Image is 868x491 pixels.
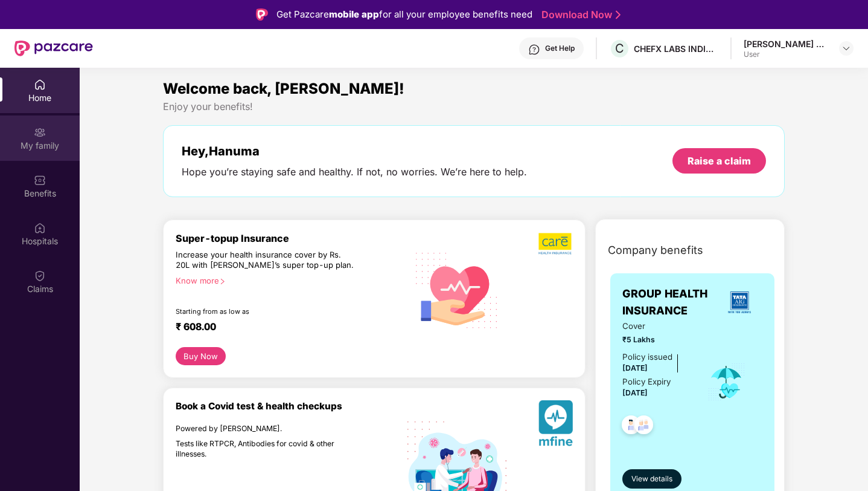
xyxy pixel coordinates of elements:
span: right [219,278,226,285]
span: C [615,41,624,56]
span: [DATE] [622,388,648,397]
div: Book a Covid test & health checkups [176,400,407,412]
img: Stroke [616,8,621,21]
img: svg+xml;base64,PHN2ZyB4bWxucz0iaHR0cDovL3d3dy53My5vcmcvMjAwMC9zdmciIHhtbG5zOnhsaW5rPSJodHRwOi8vd3... [538,400,573,450]
img: svg+xml;base64,PHN2ZyBpZD0iSG9zcGl0YWxzIiB4bWxucz0iaHR0cDovL3d3dy53My5vcmcvMjAwMC9zdmciIHdpZHRoPS... [34,222,46,234]
span: [DATE] [622,363,648,372]
img: svg+xml;base64,PHN2ZyB4bWxucz0iaHR0cDovL3d3dy53My5vcmcvMjAwMC9zdmciIHdpZHRoPSI0OC45NDMiIGhlaWdodD... [616,412,646,441]
img: svg+xml;base64,PHN2ZyBpZD0iRHJvcGRvd24tMzJ4MzIiIHhtbG5zPSJodHRwOi8vd3d3LnczLm9yZy8yMDAwL3N2ZyIgd2... [841,44,851,53]
span: View details [631,473,672,485]
img: svg+xml;base64,PHN2ZyB4bWxucz0iaHR0cDovL3d3dy53My5vcmcvMjAwMC9zdmciIHdpZHRoPSI0OC45NDMiIGhlaWdodD... [629,412,659,441]
div: Starting from as low as [176,307,356,316]
div: [PERSON_NAME] Sai [PERSON_NAME] Tangallapalli [744,38,828,50]
div: ₹ 608.00 [176,320,395,335]
div: Powered by [PERSON_NAME]. [176,424,356,434]
span: Company benefits [608,242,703,259]
div: Get Pazcare for all your employee benefits need [276,7,532,22]
div: Know more [176,276,400,284]
div: Hope you’re staying safe and healthy. If not, no worries. We’re here to help. [182,166,527,178]
strong: mobile app [329,8,379,20]
img: New Pazcare Logo [14,41,93,56]
div: User [744,50,828,59]
div: Tests like RTPCR, Antibodies for covid & other illnesses. [176,439,356,459]
span: Cover [622,320,691,333]
div: Raise a claim [688,154,751,167]
img: b5dec4f62d2307b9de63beb79f102df3.png [538,232,573,255]
div: Policy issued [622,351,672,363]
img: svg+xml;base64,PHN2ZyB3aWR0aD0iMjAiIGhlaWdodD0iMjAiIHZpZXdCb3g9IjAgMCAyMCAyMCIgZmlsbD0ibm9uZSIgeG... [34,126,46,138]
img: Logo [256,8,268,21]
span: Welcome back, [PERSON_NAME]! [163,80,404,97]
div: Policy Expiry [622,376,671,388]
a: Download Now [541,8,617,21]
span: GROUP HEALTH INSURANCE [622,285,716,320]
img: svg+xml;base64,PHN2ZyBpZD0iSG9tZSIgeG1sbnM9Imh0dHA6Ly93d3cudzMub3JnLzIwMDAvc3ZnIiB3aWR0aD0iMjAiIG... [34,79,46,91]
div: Enjoy your benefits! [163,100,785,113]
div: Super-topup Insurance [176,232,407,244]
img: svg+xml;base64,PHN2ZyBpZD0iQmVuZWZpdHMiIHhtbG5zPSJodHRwOi8vd3d3LnczLm9yZy8yMDAwL3N2ZyIgd2lkdGg9Ij... [34,174,46,186]
button: View details [622,469,681,489]
div: Hey, Hanuma [182,144,527,158]
img: svg+xml;base64,PHN2ZyBpZD0iSGVscC0zMngzMiIgeG1sbnM9Imh0dHA6Ly93d3cudzMub3JnLzIwMDAvc3ZnIiB3aWR0aD... [528,44,540,56]
img: icon [707,362,746,402]
img: svg+xml;base64,PHN2ZyB4bWxucz0iaHR0cDovL3d3dy53My5vcmcvMjAwMC9zdmciIHhtbG5zOnhsaW5rPSJodHRwOi8vd3... [407,239,507,340]
div: CHEFX LABS INDIA PRIVATE LIMITED [634,43,718,54]
span: ₹5 Lakhs [622,334,691,345]
div: Get Help [545,44,575,53]
img: svg+xml;base64,PHN2ZyBpZD0iQ2xhaW0iIHhtbG5zPSJodHRwOi8vd3d3LnczLm9yZy8yMDAwL3N2ZyIgd2lkdGg9IjIwIi... [34,270,46,282]
button: Buy Now [176,347,226,365]
img: insurerLogo [723,286,756,319]
div: Increase your health insurance cover by Rs. 20L with [PERSON_NAME]’s super top-up plan. [176,250,356,271]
